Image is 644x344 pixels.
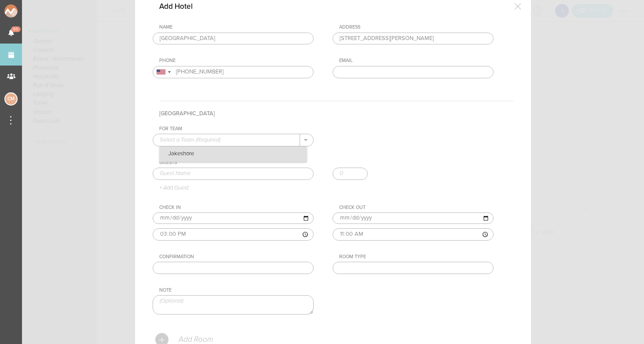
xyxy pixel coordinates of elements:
div: Check In [159,205,314,211]
input: ––:–– –– [333,228,494,241]
h4: [GEOGRAPHIC_DATA] [159,101,513,126]
input: Guest Name [153,168,314,180]
h4: Add Hotel [159,2,206,11]
div: Phone [159,58,314,64]
input: ––:–– –– [153,228,314,241]
div: United States: +1 [153,66,173,78]
p: Jakeshore [160,146,307,161]
div: Charlie McGinley [4,92,18,106]
input: (201) 555-0123 [153,66,314,78]
div: Note [159,287,314,293]
div: Address [339,24,494,30]
button: . [300,134,313,146]
div: For Team [159,126,314,132]
p: Add Room [178,335,213,344]
input: Select a Team (Required) [153,134,300,146]
p: + Add Guest [153,184,189,191]
div: Guests [159,160,513,166]
div: Confirmation [159,254,314,260]
div: Name [159,24,314,30]
a: + Add Guest [153,185,189,190]
div: Check Out [339,205,494,211]
img: NOMAD [4,4,54,18]
div: Email [339,58,494,64]
input: 0 [333,168,368,180]
span: 60 [11,26,21,32]
a: Add Room [155,337,213,342]
div: Room Type [339,254,494,260]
